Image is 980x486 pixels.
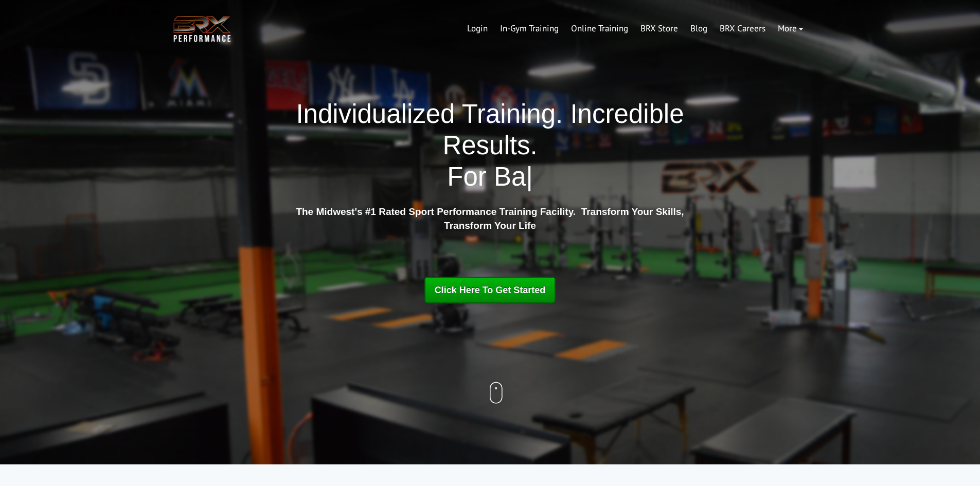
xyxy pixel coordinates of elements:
a: More [772,16,809,41]
a: Login [461,16,494,41]
a: BRX Store [634,16,684,41]
a: Click Here To Get Started [424,277,556,303]
a: Blog [684,16,714,41]
div: Navigation Menu [461,16,809,41]
a: Online Training [565,16,634,41]
strong: The Midwest's #1 Rated Sport Performance Training Facility. Transform Your Skills, Transform Your... [296,206,684,231]
span: For Ba [447,162,526,191]
a: In-Gym Training [494,16,565,41]
span: Click Here To Get Started [435,285,546,295]
h1: Individualized Training. Incredible Results. [292,98,688,193]
img: BRX Transparent Logo-2 [171,13,233,45]
a: BRX Careers [714,16,772,41]
span: | [526,162,532,191]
